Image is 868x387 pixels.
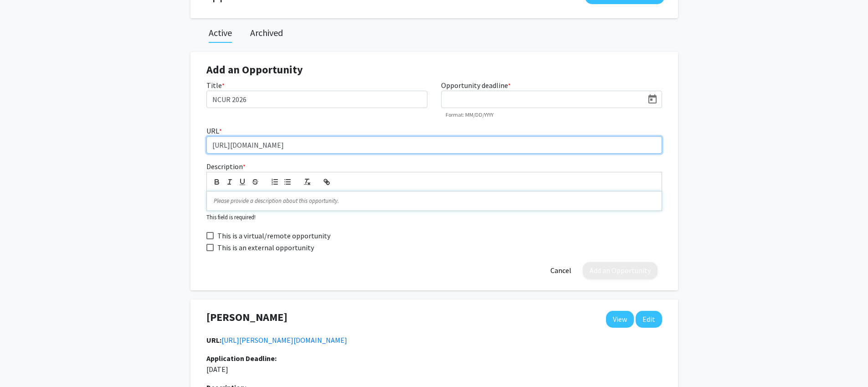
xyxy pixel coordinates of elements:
[217,230,330,241] span: This is a virtual/remote opportunity
[7,346,39,380] iframe: Chat
[206,353,388,375] p: [DATE]
[606,311,634,328] a: View
[583,262,657,279] button: Add an Opportunity
[206,354,277,363] b: Application Deadline:
[221,335,347,345] a: Opens in a new tab
[217,242,314,253] span: This is an external opportunity
[206,213,256,221] small: This field is required!
[206,335,221,345] b: URL:
[446,112,493,118] mat-hint: Format: MM/DD/YYYY
[250,27,283,38] h2: Archived
[206,80,225,91] label: Title
[209,27,232,38] h2: Active
[206,161,246,172] label: Description
[206,62,303,77] strong: Add an Opportunity
[206,125,222,136] label: URL
[544,262,578,279] button: Cancel
[636,311,662,328] button: Edit
[643,91,662,108] button: Open calendar
[206,311,288,324] h4: [PERSON_NAME]
[441,80,511,91] label: Opportunity deadline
